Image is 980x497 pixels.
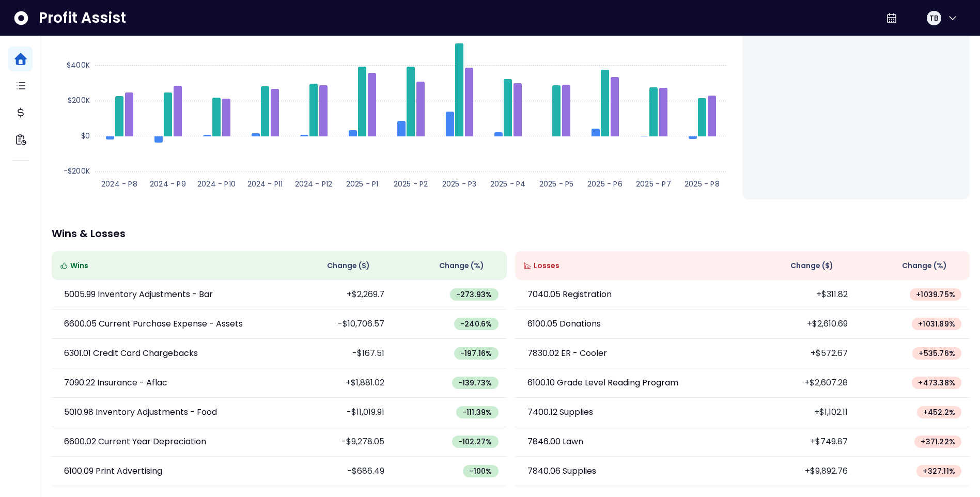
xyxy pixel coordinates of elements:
[64,318,243,330] p: 6600.05 Current Purchase Expense - Assets
[527,436,583,448] p: 7846.00 Lawn
[916,289,955,300] span: + 1039.75 %
[527,318,601,330] p: 6100.05 Donations
[279,427,393,457] td: -$9,278.05
[527,406,593,418] p: 7400.12 Supplies
[458,378,492,388] span: -139.73 %
[442,179,477,189] text: 2025 - P3
[929,13,939,23] span: TB
[64,347,198,360] p: 6301.01 Credit Card Chargebacks
[101,179,137,189] text: 2024 - P8
[247,179,283,189] text: 2024 - P11
[742,309,856,339] td: +$2,610.69
[790,260,833,271] span: Change ( $ )
[64,166,90,176] text: -$200K
[462,407,492,417] span: -111.39 %
[346,179,379,189] text: 2025 - P1
[919,348,955,359] span: + 535.76 %
[64,288,213,301] p: 5005.99 Inventory Adjustments - Bar
[39,9,126,27] span: Profit Assist
[469,466,492,476] span: -100 %
[923,466,955,476] span: + 327.11 %
[587,179,623,189] text: 2025 - P6
[742,280,856,309] td: +$311.82
[327,260,370,271] span: Change ( $ )
[52,228,970,239] p: Wins & Losses
[902,260,947,271] span: Change (%)
[64,436,206,448] p: 6600.02 Current Year Depreciation
[527,465,596,477] p: 7840.06 Supplies
[742,398,856,427] td: +$1,102.11
[279,339,393,368] td: -$167.51
[534,260,559,271] span: Losses
[923,407,955,417] span: + 452.2 %
[490,179,526,189] text: 2025 - P4
[742,368,856,398] td: +$2,607.28
[279,309,393,339] td: -$10,706.57
[742,339,856,368] td: +$572.67
[279,368,393,398] td: +$1,881.02
[150,179,186,189] text: 2024 - P9
[918,378,955,388] span: + 473.38 %
[539,179,574,189] text: 2025 - P5
[527,377,678,389] p: 6100.10 Grade Level Reading Program
[70,260,88,271] span: Wins
[458,437,492,447] span: -102.27 %
[460,319,492,329] span: -240.6 %
[460,348,492,359] span: -197.16 %
[64,377,167,389] p: 7090.22 Insurance - Aflac
[279,398,393,427] td: -$11,019.91
[67,60,90,70] text: $400K
[685,179,720,189] text: 2025 - P8
[81,131,90,141] text: $0
[456,289,492,300] span: -273.93 %
[918,319,955,329] span: + 1031.89 %
[921,437,955,447] span: + 371.22 %
[279,280,393,309] td: +$2,269.7
[68,95,90,105] text: $200K
[295,179,333,189] text: 2024 - P12
[527,347,607,360] p: 7830.02 ER - Cooler
[197,179,236,189] text: 2024 - P10
[527,288,612,301] p: 7040.05 Registration
[64,465,162,477] p: 6100.09 Print Advertising
[279,457,393,486] td: -$686.49
[439,260,484,271] span: Change (%)
[394,179,428,189] text: 2025 - P2
[742,457,856,486] td: +$9,892.76
[636,179,671,189] text: 2025 - P7
[64,406,217,418] p: 5010.98 Inventory Adjustments - Food
[742,427,856,457] td: +$749.87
